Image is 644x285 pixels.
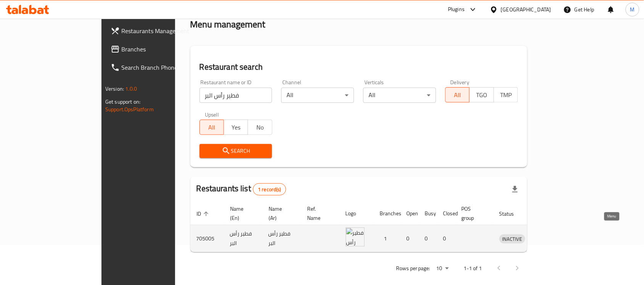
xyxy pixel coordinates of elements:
[105,22,209,40] a: Restaurants Management
[469,87,494,102] button: TGO
[121,45,203,54] span: Branches
[200,120,224,135] button: All
[401,202,419,225] th: Open
[451,80,470,85] label: Delivery
[506,180,524,199] div: Export file
[105,84,124,94] span: Version:
[230,204,253,223] span: Name (En)
[200,144,272,158] button: Search
[445,87,470,102] button: All
[224,225,262,252] td: فطير رأس البر
[340,202,374,225] th: Logo
[105,97,140,107] span: Get support on:
[105,40,209,58] a: Branches
[396,264,430,273] p: Rows per page:
[196,183,286,195] h2: Restaurants list
[401,225,419,252] td: 0
[449,90,467,101] span: All
[419,202,437,225] th: Busy
[121,63,203,72] span: Search Branch Phone
[253,183,286,195] div: Total records count
[363,88,436,103] div: All
[374,225,401,252] td: 1
[630,5,635,14] span: M
[190,18,266,30] h2: Menu management
[464,264,482,273] p: 1-1 of 1
[281,88,354,103] div: All
[346,227,365,247] img: فطير رأس البر
[105,58,209,77] a: Search Branch Phone
[499,235,525,243] span: INACTIVE
[200,61,518,73] h2: Restaurant search
[121,26,203,35] span: Restaurants Management
[125,84,137,94] span: 1.0.0
[499,234,525,243] div: INACTIVE
[253,186,286,193] span: 1 record(s)
[203,122,221,133] span: All
[307,204,330,223] span: Ref. Name
[501,5,551,14] div: [GEOGRAPHIC_DATA]
[419,225,437,252] td: 0
[433,263,452,274] div: Rows per page:
[473,90,491,101] span: TGO
[448,5,465,14] div: Plugins
[437,202,456,225] th: Closed
[251,122,269,133] span: No
[200,88,272,103] input: Search for restaurant name or ID..
[262,225,301,252] td: فطير رأس البر
[227,122,245,133] span: Yes
[190,202,561,252] table: enhanced table
[206,146,266,156] span: Search
[437,225,456,252] td: 0
[269,204,292,223] span: Name (Ar)
[224,120,248,135] button: Yes
[248,120,272,135] button: No
[494,87,518,102] button: TMP
[462,204,484,223] span: POS group
[205,112,219,117] label: Upsell
[374,202,401,225] th: Branches
[105,104,154,114] a: Support.OpsPlatform
[499,209,524,218] span: Status
[196,209,211,218] span: ID
[497,90,515,101] span: TMP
